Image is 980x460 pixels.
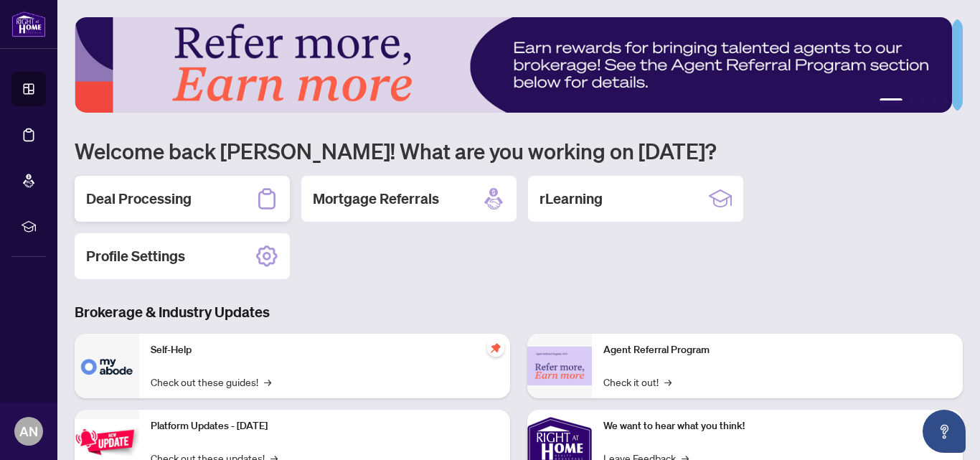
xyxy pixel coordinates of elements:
img: Agent Referral Program [527,347,592,386]
p: Platform Updates - [DATE] [151,418,499,434]
button: 1 [880,98,903,104]
h2: Deal Processing [86,189,192,209]
h2: rLearning [540,189,603,209]
span: → [264,374,271,390]
button: Open asap [923,410,966,453]
a: Check out these guides!→ [151,374,271,390]
img: logo [11,11,46,37]
img: Slide 0 [75,17,952,113]
a: Check it out!→ [603,374,672,390]
button: 4 [931,98,937,104]
p: Agent Referral Program [603,342,951,358]
button: 5 [943,98,948,104]
p: Self-Help [151,342,499,358]
h2: Profile Settings [86,246,185,266]
span: pushpin [487,339,504,357]
p: We want to hear what you think! [603,418,951,434]
h3: Brokerage & Industry Updates [75,302,963,322]
img: Self-Help [75,334,139,398]
span: AN [19,421,38,441]
button: 3 [920,98,925,104]
h2: Mortgage Referrals [313,189,439,209]
h1: Welcome back [PERSON_NAME]! What are you working on [DATE]? [75,137,963,164]
span: → [664,374,672,390]
button: 2 [908,98,914,104]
